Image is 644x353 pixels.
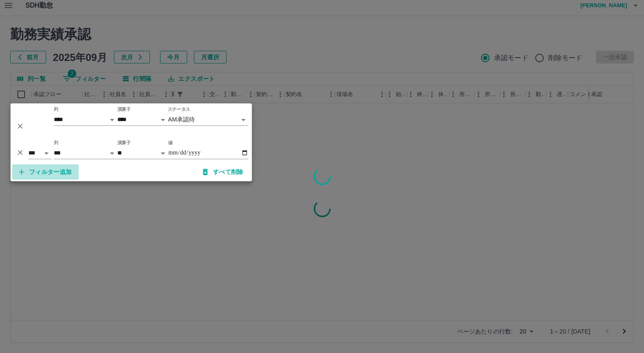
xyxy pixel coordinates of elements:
label: ステータス [168,106,190,113]
button: フィルター追加 [12,164,79,179]
select: 論理演算子 [28,147,52,159]
label: 演算子 [117,140,131,146]
button: 削除 [14,120,27,133]
button: すべて削除 [196,164,250,179]
label: 列 [54,140,58,146]
label: 値 [168,140,173,146]
div: AM承認待 [168,113,249,126]
label: 演算子 [117,106,131,113]
button: 削除 [14,146,27,159]
label: 列 [54,106,58,113]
